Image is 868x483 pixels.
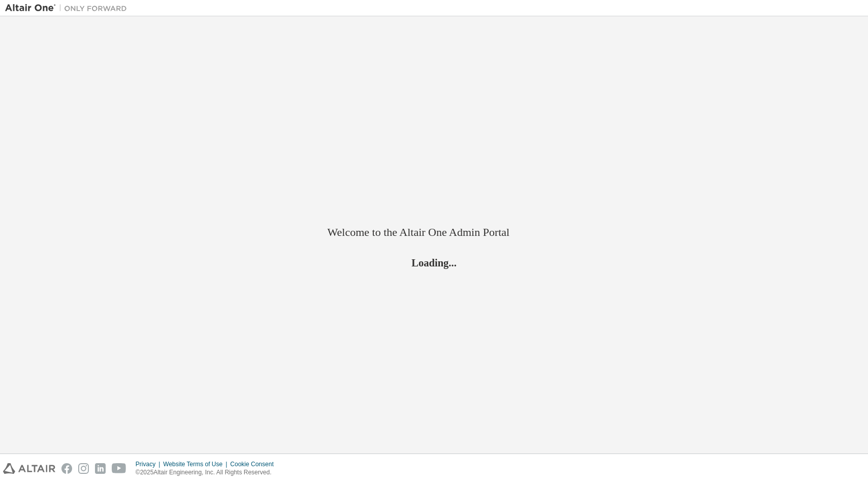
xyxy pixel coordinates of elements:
[163,460,230,468] div: Website Terms of Use
[61,463,72,474] img: facebook.svg
[136,468,280,477] p: © 2025 Altair Engineering, Inc. All Rights Reserved.
[3,463,55,474] img: altair_logo.svg
[5,3,132,13] img: Altair One
[95,463,106,474] img: linkedin.svg
[112,463,126,474] img: youtube.svg
[136,460,163,468] div: Privacy
[78,463,89,474] img: instagram.svg
[328,225,541,239] h2: Welcome to the Altair One Admin Portal
[230,460,279,468] div: Cookie Consent
[328,256,541,269] h2: Loading...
